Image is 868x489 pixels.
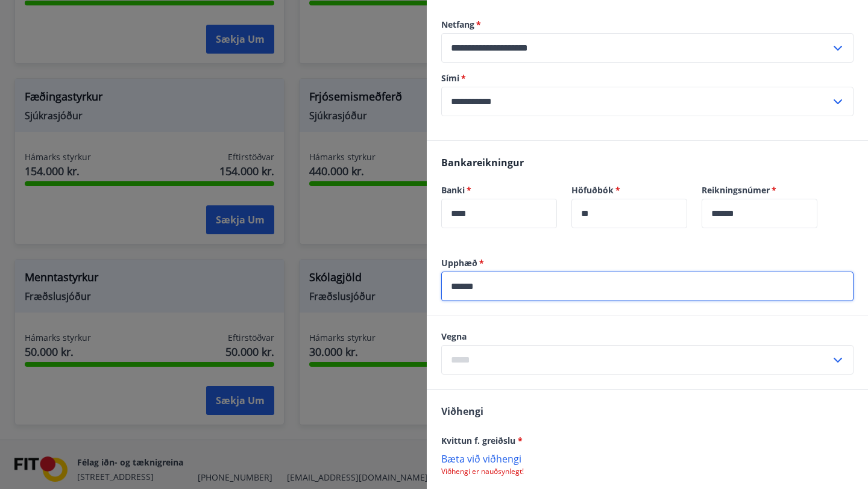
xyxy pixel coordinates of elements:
span: Viðhengi [441,405,483,418]
label: Banki [441,184,557,196]
label: Sími [441,72,854,84]
div: Upphæð [441,272,854,301]
span: Kvittun f. greiðslu [441,435,523,446]
p: Viðhengi er nauðsynlegt! [441,467,854,476]
label: Reikningsnúmer [702,184,817,196]
label: Upphæð [441,257,854,269]
label: Höfuðbók [571,184,687,196]
label: Netfang [441,19,854,31]
p: Bæta við viðhengi [441,452,854,464]
span: Bankareikningur [441,156,524,169]
label: Vegna [441,331,854,343]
